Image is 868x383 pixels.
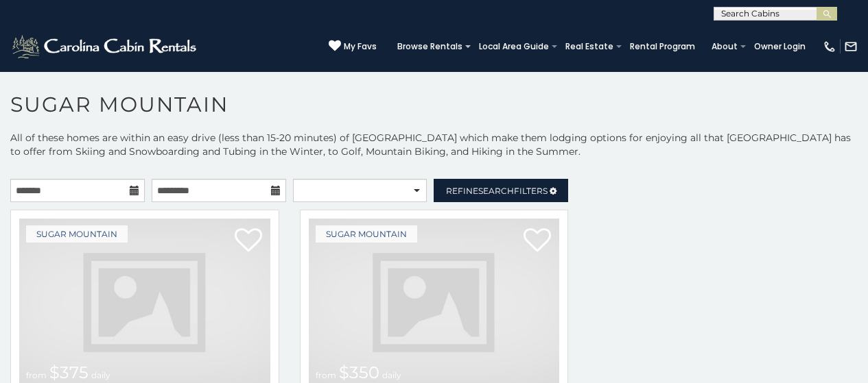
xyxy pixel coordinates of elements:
[91,370,110,380] span: daily
[434,179,568,202] a: RefineSearchFilters
[10,33,200,60] img: White-1-2.png
[478,186,514,196] span: Search
[316,370,336,380] span: from
[26,225,128,243] a: Sugar Mountain
[823,40,836,53] img: phone-regular-white.png
[472,37,556,56] a: Local Area Guide
[339,362,379,382] span: $350
[344,40,377,53] span: My Favs
[329,40,377,53] a: My Favs
[747,37,812,56] a: Owner Login
[316,225,417,243] a: Sugar Mountain
[844,40,858,53] img: mail-regular-white.png
[390,37,469,56] a: Browse Rentals
[446,186,548,196] span: Refine Filters
[705,37,744,56] a: About
[49,362,89,382] span: $375
[623,37,702,56] a: Rental Program
[235,227,262,256] a: Add to favorites
[382,370,401,380] span: daily
[26,370,47,380] span: from
[524,227,551,256] a: Add to favorites
[559,37,620,56] a: Real Estate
